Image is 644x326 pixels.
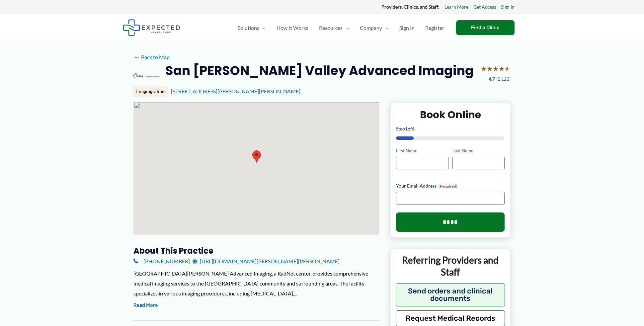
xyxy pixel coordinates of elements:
[133,86,168,97] div: Imaging Clinic
[123,19,180,36] img: Expected Healthcare Logo - side, dark font, small
[496,75,511,83] span: (2,122)
[232,16,271,40] a: SolutionsMenu Toggle
[271,16,314,40] a: How It Works
[319,16,343,40] span: Resources
[394,16,420,40] a: Sign In
[232,16,449,40] nav: Primary Site Navigation
[133,301,158,309] button: Read More
[405,126,408,131] span: 1
[505,62,511,75] span: ★
[473,3,496,11] a: Get Access
[420,16,449,40] a: Register
[499,62,505,75] span: ★
[412,126,415,131] span: 6
[487,62,493,75] span: ★
[360,16,382,40] span: Company
[382,16,389,40] span: Menu Toggle
[501,3,515,11] a: Sign In
[133,269,379,298] div: [GEOGRAPHIC_DATA][PERSON_NAME] Advanced Imaging, a RadNet center, provides comprehensive medical ...
[193,256,340,266] a: [URL][DOMAIN_NAME][PERSON_NAME][PERSON_NAME]
[171,88,300,94] a: [STREET_ADDRESS][PERSON_NAME][PERSON_NAME]
[399,16,415,40] span: Sign In
[396,183,505,189] label: Your Email Address
[439,184,457,189] span: (Required)
[355,16,394,40] a: CompanyMenu Toggle
[381,4,440,10] strong: Providers, Clinics, and Staff:
[238,16,259,40] span: Solutions
[396,126,505,131] p: Step of
[481,62,487,75] span: ★
[452,148,505,154] label: Last Name
[396,148,448,154] label: First Name
[444,3,468,11] a: Learn More
[277,16,308,40] span: How It Works
[396,254,505,278] p: Referring Providers and Staff
[493,62,499,75] span: ★
[425,16,444,40] span: Register
[133,54,140,60] span: ←
[259,16,266,40] span: Menu Toggle
[133,52,170,62] a: ←Back to Map
[165,62,474,79] h2: San [PERSON_NAME] Valley Advanced Imaging
[489,75,495,83] span: 4.7
[133,246,379,256] h3: About this practice
[343,16,349,40] span: Menu Toggle
[133,256,190,266] a: [PHONE_NUMBER]
[456,20,515,35] a: Find a Clinic
[314,16,355,40] a: ResourcesMenu Toggle
[396,283,505,306] button: Send orders and clinical documents
[396,108,505,121] h2: Book Online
